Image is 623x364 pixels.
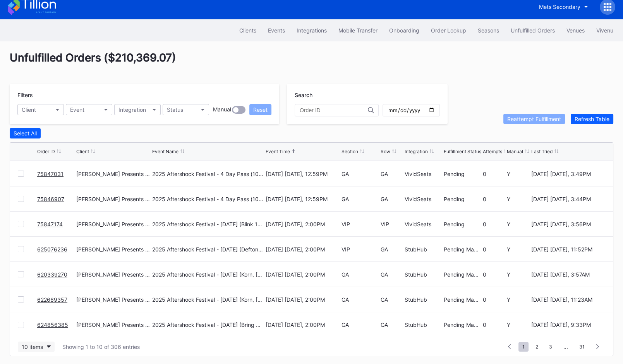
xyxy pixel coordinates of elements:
[405,196,442,202] div: VividSeats
[511,27,555,34] div: Unfulfilled Orders
[10,51,613,74] div: Unfulfilled Orders ( $210,369.07 )
[76,246,150,253] div: [PERSON_NAME] Presents Secondary
[18,342,55,352] button: 10 items
[118,106,146,113] div: Integration
[381,196,403,202] div: GA
[381,221,403,227] div: VIP
[381,296,403,303] div: GA
[590,23,619,38] button: Vivenu
[531,221,605,227] div: [DATE] [DATE], 3:56PM
[37,149,55,154] div: Order ID
[10,128,41,138] button: Select All
[539,3,580,10] div: Mets Secondary
[405,221,442,227] div: VividSeats
[262,23,291,38] button: Events
[507,321,529,328] div: Y
[37,196,64,202] a: 75846907
[342,296,379,303] div: GA
[381,321,403,328] div: GA
[444,321,481,328] div: Pending Manual
[531,149,553,154] div: Last Tried
[291,23,333,38] button: Integrations
[405,246,442,253] div: StubHub
[265,171,339,177] div: [DATE] [DATE], 12:59PM
[507,196,529,202] div: Y
[444,296,481,303] div: Pending Manual
[265,246,339,253] div: [DATE] [DATE], 2:00PM
[483,321,505,328] div: 0
[17,92,271,98] div: Filters
[62,343,140,350] div: Showing 1 to 10 of 306 entries
[503,114,565,124] button: Reattempt Fulfillment
[66,104,112,115] button: Event
[531,171,605,177] div: [DATE] [DATE], 3:49PM
[532,342,542,352] span: 2
[405,149,428,154] div: Integration
[233,23,262,38] button: Clients
[342,196,379,202] div: GA
[268,27,285,34] div: Events
[76,171,150,177] div: [PERSON_NAME] Presents Secondary
[333,23,383,38] button: Mobile Transfer
[152,196,263,202] div: 2025 Aftershock Festival - 4 Day Pass (10/2 - 10/5) (Blink 182, Deftones, Korn, Bring Me The Hori...
[152,221,263,227] div: 2025 Aftershock Festival - [DATE] (Blink 182, Good Charlotte, All Time Low, All American Rejects)
[76,321,150,328] div: [PERSON_NAME] Presents Secondary
[37,171,64,177] a: 75847031
[531,196,605,202] div: [DATE] [DATE], 3:44PM
[17,104,64,115] button: Client
[405,171,442,177] div: VividSeats
[531,246,605,253] div: [DATE] [DATE], 11:52PM
[265,321,339,328] div: [DATE] [DATE], 2:00PM
[505,23,561,38] button: Unfulfilled Orders
[265,196,339,202] div: [DATE] [DATE], 12:59PM
[265,296,339,303] div: [DATE] [DATE], 2:00PM
[483,221,505,227] div: 0
[381,149,390,154] div: Row
[566,27,585,34] div: Venues
[152,149,178,154] div: Event Name
[76,271,150,278] div: [PERSON_NAME] Presents Secondary
[152,246,263,253] div: 2025 Aftershock Festival - [DATE] (Deftones, A Perfect Circle, Turnstile, Lamb of God)
[76,296,150,303] div: [PERSON_NAME] Presents Secondary
[265,271,339,278] div: [DATE] [DATE], 2:00PM
[444,149,481,154] div: Fulfillment Status
[405,321,442,328] div: StubHub
[571,114,613,124] button: Refresh Table
[472,23,505,38] button: Seasons
[152,321,263,328] div: 2025 Aftershock Festival - [DATE] (Bring Me The Horizon, [PERSON_NAME], [PERSON_NAME], [PERSON_NA...
[531,296,605,303] div: [DATE] [DATE], 11:23AM
[483,296,505,303] div: 0
[381,246,403,253] div: GA
[342,271,379,278] div: GA
[405,271,442,278] div: StubHub
[558,343,574,350] div: ...
[425,23,472,38] button: Order Lookup
[297,27,327,34] div: Integrations
[22,343,43,350] div: 10 items
[76,221,150,227] div: [PERSON_NAME] Presents Secondary
[405,296,442,303] div: StubHub
[37,271,67,278] a: 620339270
[22,106,36,113] div: Client
[37,296,67,303] a: 622669357
[152,271,263,278] div: 2025 Aftershock Festival - [DATE] (Korn, [GEOGRAPHIC_DATA], Gojira, Three Days Grace)
[342,221,379,227] div: VIP
[213,106,231,114] div: Manual
[14,130,37,137] div: Select All
[37,321,68,328] a: 624856385
[531,321,605,328] div: [DATE] [DATE], 9:33PM
[444,246,481,253] div: Pending Manual
[507,221,529,227] div: Y
[483,149,502,154] div: Attempts
[444,271,481,278] div: Pending Manual
[507,149,523,154] div: Manual
[249,104,271,115] button: Reset
[338,27,378,34] div: Mobile Transfer
[561,23,590,38] button: Venues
